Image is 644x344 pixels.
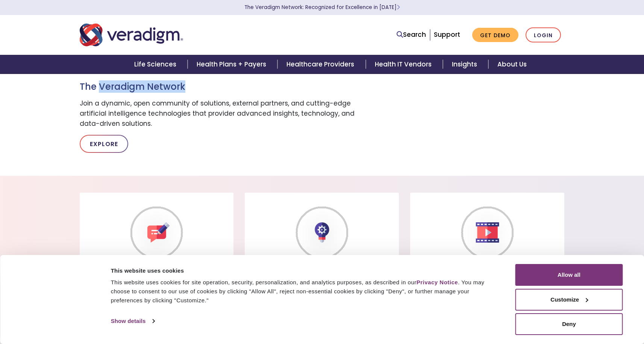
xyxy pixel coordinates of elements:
a: Support [434,30,460,39]
a: Show details [111,315,155,327]
a: Get Demo [472,28,518,42]
a: Health Plans + Payers [188,55,277,74]
div: This website uses cookies [111,266,499,275]
img: Veradigm logo [80,23,183,47]
span: Learn More [397,4,400,11]
h3: The Veradigm Network [80,81,358,92]
a: Explore [80,135,128,153]
a: Life Sciences [125,55,188,74]
button: Customize [515,289,623,311]
a: Health IT Vendors [366,55,443,74]
button: Deny [515,313,623,335]
div: This website uses cookies for site operation, security, personalization, and analytics purposes, ... [111,278,499,305]
p: Join a dynamic, open community of solutions, external partners, and cutting-edge artificial intel... [80,98,358,129]
a: Insights [443,55,488,74]
a: Search [397,30,426,40]
a: Privacy Notice [417,279,458,285]
a: Healthcare Providers [277,55,365,74]
a: Login [526,27,561,43]
a: The Veradigm Network: Recognized for Excellence in [DATE]Learn More [244,4,400,11]
a: About Us [488,55,536,74]
button: Allow all [515,264,623,286]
